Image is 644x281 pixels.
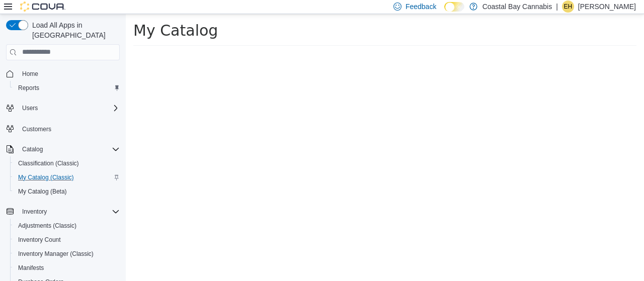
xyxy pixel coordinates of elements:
[14,262,120,274] span: Manifests
[444,2,464,12] input: Dark Mode
[14,248,98,260] a: Inventory Manager (Classic)
[14,157,83,169] a: Classification (Classic)
[556,1,558,13] p: |
[22,125,51,133] span: Customers
[564,1,573,13] span: EH
[18,84,39,92] span: Reports
[14,234,120,246] span: Inventory Count
[14,220,120,232] span: Adjustments (Classic)
[18,236,61,244] span: Inventory Count
[10,184,124,199] button: My Catalog (Beta)
[20,2,65,12] img: Cova
[18,206,51,218] button: Inventory
[10,170,124,184] button: My Catalog (Classic)
[18,122,120,135] span: Customers
[10,156,124,170] button: Classification (Classic)
[14,220,80,232] a: Adjustments (Classic)
[28,20,120,40] span: Load All Apps in [GEOGRAPHIC_DATA]
[18,67,120,80] span: Home
[18,159,79,167] span: Classification (Classic)
[18,143,47,155] button: Catalog
[14,171,78,183] a: My Catalog (Classic)
[18,173,74,181] span: My Catalog (Classic)
[18,143,120,155] span: Catalog
[10,219,124,233] button: Adjustments (Classic)
[406,2,436,12] span: Feedback
[22,208,47,216] span: Inventory
[2,205,124,219] button: Inventory
[18,264,44,272] span: Manifests
[10,81,124,95] button: Reports
[2,121,124,136] button: Customers
[18,102,120,114] span: Users
[14,157,120,169] span: Classification (Classic)
[14,82,43,94] a: Reports
[2,101,124,115] button: Users
[562,1,574,13] div: Emily Hendriks
[14,171,120,183] span: My Catalog (Classic)
[482,1,552,13] p: Coastal Bay Cannabis
[14,82,120,94] span: Reports
[22,70,38,78] span: Home
[10,247,124,261] button: Inventory Manager (Classic)
[14,185,71,198] a: My Catalog (Beta)
[14,185,120,198] span: My Catalog (Beta)
[18,222,76,230] span: Adjustments (Classic)
[10,233,124,247] button: Inventory Count
[14,262,48,274] a: Manifests
[18,206,120,218] span: Inventory
[14,234,65,246] a: Inventory Count
[18,188,67,196] span: My Catalog (Beta)
[18,250,94,258] span: Inventory Manager (Classic)
[2,66,124,81] button: Home
[18,123,55,135] a: Customers
[444,12,445,12] span: Dark Mode
[10,261,124,275] button: Manifests
[14,248,120,260] span: Inventory Manager (Classic)
[578,1,636,13] p: [PERSON_NAME]
[2,142,124,156] button: Catalog
[18,68,42,80] a: Home
[8,8,92,25] span: My Catalog
[18,102,42,114] button: Users
[22,104,38,112] span: Users
[22,145,43,153] span: Catalog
